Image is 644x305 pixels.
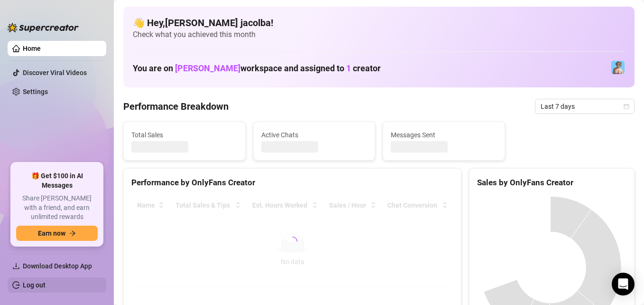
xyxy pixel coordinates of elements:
div: Sales by OnlyFans Creator [477,176,626,189]
span: arrow-right [69,230,76,237]
a: Home [23,45,41,52]
span: 1 [346,63,351,73]
div: Open Intercom Messenger [612,273,635,295]
a: Log out [23,281,46,289]
span: Share [PERSON_NAME] with a friend, and earn unlimited rewards [16,194,98,222]
span: download [12,262,20,270]
span: Total Sales [131,130,238,140]
span: Active Chats [261,130,368,140]
span: Check what you achieved this month [133,29,625,40]
div: Performance by OnlyFans Creator [131,176,453,189]
span: [PERSON_NAME] [175,63,240,73]
span: 🎁 Get $100 in AI Messages [16,172,98,190]
img: logo-BBDzfeDw.svg [8,23,79,32]
h4: Performance Breakdown [123,100,229,113]
a: Settings [23,88,48,95]
span: loading [286,235,298,247]
span: Earn now [38,229,65,237]
span: calendar [624,104,629,109]
h1: You are on workspace and assigned to creator [133,63,381,74]
span: Messages Sent [391,130,497,140]
button: Earn nowarrow-right [16,226,98,241]
h4: 👋 Hey, [PERSON_NAME] jacolba ! [133,16,625,29]
a: Discover Viral Videos [23,69,87,76]
span: Last 7 days [541,99,629,114]
img: Vanessa [611,61,625,74]
span: Download Desktop App [23,262,92,270]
